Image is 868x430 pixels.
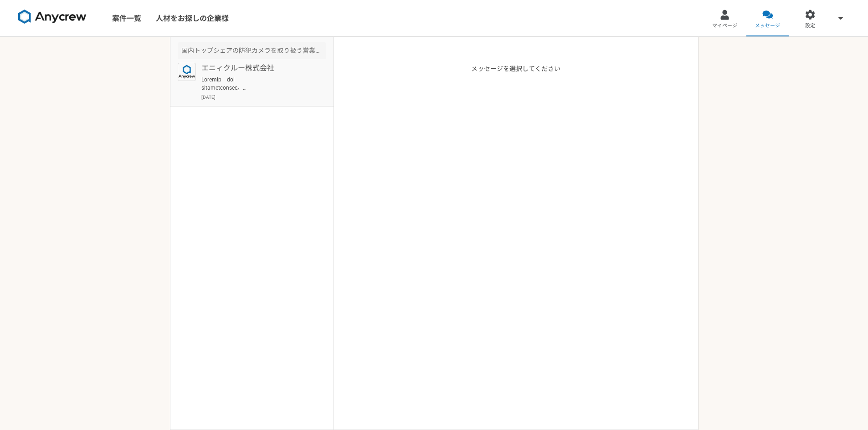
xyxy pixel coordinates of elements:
[178,42,326,59] div: 国内トップシェアの防犯カメラを取り扱う営業代理店 BtoBマーケティング
[805,22,815,30] span: 設定
[18,10,87,24] img: 8DqYSo04kwAAAAASUVORK5CYII=
[201,94,326,101] p: [DATE]
[178,63,196,81] img: logo_text_blue_01.png
[712,22,737,30] span: マイページ
[755,22,780,30] span: メッセージ
[471,64,560,430] p: メッセージを選択してください
[201,76,314,92] p: Loremip dol sitametconsec。 ・adIpiscingelitsedd（eiusmo、tempori）utlabor etdolo。 magnaaliquaenimadmi...
[201,63,314,74] p: エニィクルー株式会社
